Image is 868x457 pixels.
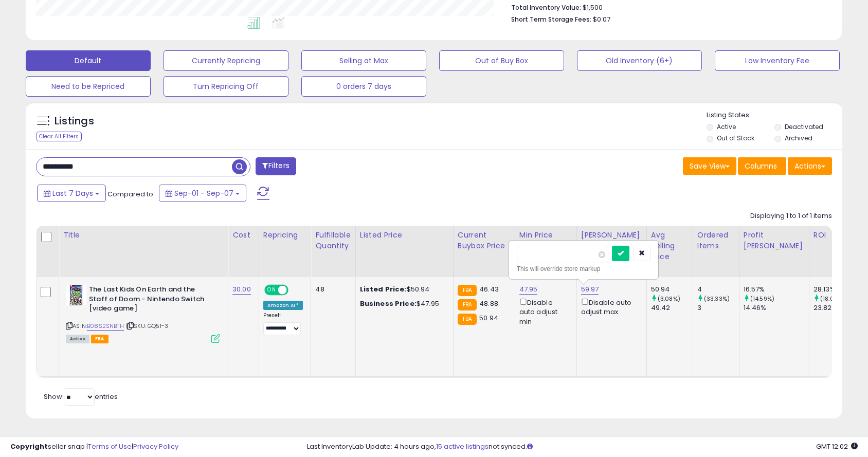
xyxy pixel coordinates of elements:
span: | SKU: GQ51-3 [125,322,168,330]
span: FBA [91,335,109,343]
button: Actions [788,157,832,175]
button: Default [26,50,151,71]
label: Out of Stock [717,134,754,142]
label: Deactivated [785,122,823,131]
button: Currently Repricing [164,50,288,71]
div: 3 [697,303,739,313]
div: Avg Selling Price [651,230,689,262]
button: Filters [256,157,296,175]
span: Show: entries [44,392,118,401]
a: Terms of Use [88,442,132,451]
div: Title [63,230,224,241]
div: Profit [PERSON_NAME] [744,230,805,251]
div: Disable auto adjust max [581,297,639,317]
b: The Last Kids On Earth and the Staff of Doom - Nintendo Switch [video game] [89,285,214,316]
b: Listed Price: [360,284,407,294]
div: Last InventoryLab Update: 4 hours ago, not synced. [307,442,858,452]
div: 49.42 [651,303,693,313]
div: Cost [232,230,255,241]
small: FBA [458,299,477,310]
button: Save View [683,157,736,175]
div: $50.94 [360,285,445,294]
button: Low Inventory Fee [715,50,840,71]
b: Total Inventory Value: [511,3,581,12]
button: Out of Buy Box [439,50,564,71]
img: 51E+7tPA8VL._SL40_.jpg [66,285,86,305]
button: Sep-01 - Sep-07 [159,185,246,202]
a: 15 active listings [436,442,489,451]
div: This will override store markup [517,264,650,274]
button: Columns [738,157,786,175]
div: 48 [315,285,347,294]
span: 48.88 [479,299,498,308]
h5: Listings [55,114,94,129]
span: Compared to: [107,189,155,199]
span: All listings currently available for purchase on Amazon [66,335,89,343]
div: [PERSON_NAME] [581,230,642,241]
span: OFF [287,286,303,295]
p: Listing States: [707,111,842,120]
div: Displaying 1 to 1 of 1 items [750,211,832,221]
span: $0.07 [593,14,610,24]
div: 14.46% [744,303,809,313]
span: 2025-09-15 12:02 GMT [816,442,858,451]
small: (33.33%) [704,295,730,303]
label: Active [717,122,736,131]
div: ASIN: [66,285,220,342]
div: 50.94 [651,285,693,294]
span: 46.43 [479,284,499,294]
a: 30.00 [232,284,251,295]
b: Business Price: [360,299,417,308]
div: 16.57% [744,285,809,294]
div: $47.95 [360,299,445,308]
button: 0 orders 7 days [301,76,426,97]
div: ROI [813,230,851,241]
small: (3.08%) [658,295,680,303]
div: 23.82% [813,303,855,313]
div: Current Buybox Price [458,230,511,251]
div: 4 [697,285,739,294]
button: Turn Repricing Off [164,76,288,97]
div: Amazon AI * [263,301,303,310]
a: B08S2SNBTH [87,322,124,331]
a: 59.97 [581,284,599,295]
span: Columns [745,161,777,171]
span: Sep-01 - Sep-07 [174,188,233,198]
div: Listed Price [360,230,449,241]
div: Disable auto adjust min [519,297,569,326]
div: Fulfillable Quantity [315,230,351,251]
span: Last 7 Days [52,188,93,198]
small: FBA [458,314,477,325]
label: Archived [785,134,812,142]
button: Need to be Repriced [26,76,151,97]
button: Old Inventory (6+) [577,50,702,71]
a: Privacy Policy [133,442,178,451]
small: (14.59%) [750,295,774,303]
small: FBA [458,285,477,296]
small: (18.09%) [820,295,845,303]
div: seller snap | | [10,442,178,452]
li: $1,500 [511,1,825,13]
div: 28.13% [813,285,855,294]
strong: Copyright [10,442,48,451]
div: Preset: [263,312,303,335]
span: ON [265,286,278,295]
button: Last 7 Days [37,185,106,202]
b: Short Term Storage Fees: [511,15,591,24]
div: Min Price [519,230,572,241]
div: Clear All Filters [36,132,82,141]
button: Selling at Max [301,50,426,71]
div: Repricing [263,230,307,241]
div: Ordered Items [697,230,735,251]
a: 47.95 [519,284,538,295]
span: 50.94 [479,313,498,323]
